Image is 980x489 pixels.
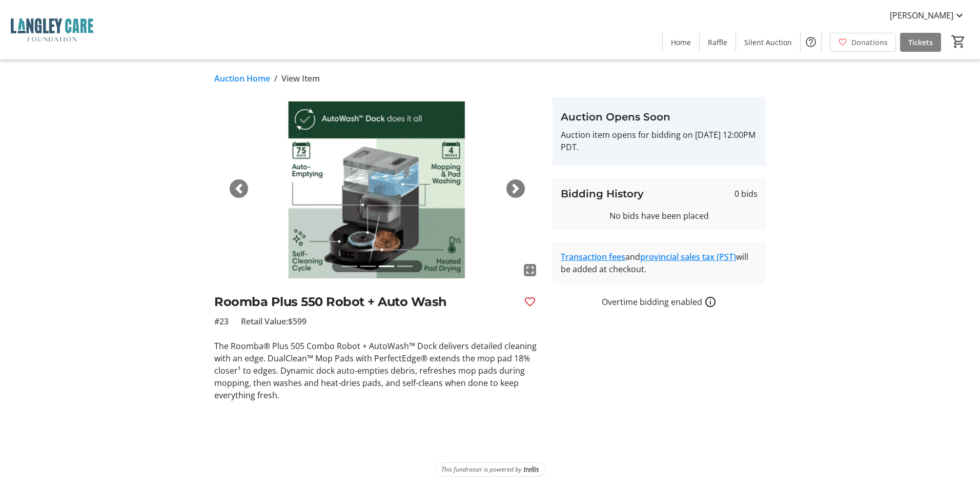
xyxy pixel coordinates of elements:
[890,9,953,22] span: [PERSON_NAME]
[801,32,821,52] button: Help
[214,293,516,311] h2: Roomba Plus 550 Robot + Auto Wash
[830,33,896,52] a: Donations
[214,97,540,280] img: Image
[524,264,536,276] mat-icon: fullscreen
[561,251,758,275] div: and will be added at checkout.
[734,188,758,200] span: 0 bids
[704,296,717,308] a: How overtime bidding works for silent auctions
[640,251,736,262] a: provincial sales tax (PST)
[700,33,736,52] a: Raffle
[561,129,758,153] p: Auction item opens for bidding on [DATE] 12:00PM PDT.
[882,7,974,24] button: [PERSON_NAME]
[281,72,320,85] span: View Item
[663,33,699,52] a: Home
[900,33,941,52] a: Tickets
[561,251,625,262] a: Transaction fees
[561,186,644,201] h3: Bidding History
[524,466,539,473] img: Trellis Logo
[908,37,933,48] span: Tickets
[553,296,766,308] div: Overtime bidding enabled
[520,292,540,312] button: Favourite
[671,37,691,48] span: Home
[949,32,968,51] button: Cart
[214,340,540,401] p: The Roomba® Plus 505 Combo Robot + AutoWash™ Dock delivers detailed cleaning with an edge. DualCl...
[744,37,792,48] span: Silent Auction
[441,465,522,474] span: This fundraiser is powered by
[214,72,270,85] a: Auction Home
[561,210,758,222] div: No bids have been placed
[561,109,758,125] h3: Auction Opens Soon
[241,315,307,328] span: Retail Value: $599
[214,315,229,328] span: #23
[708,37,727,48] span: Raffle
[274,72,277,85] span: /
[736,33,800,52] a: Silent Auction
[851,37,888,48] span: Donations
[6,4,97,55] img: Langley Care Foundation 's Logo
